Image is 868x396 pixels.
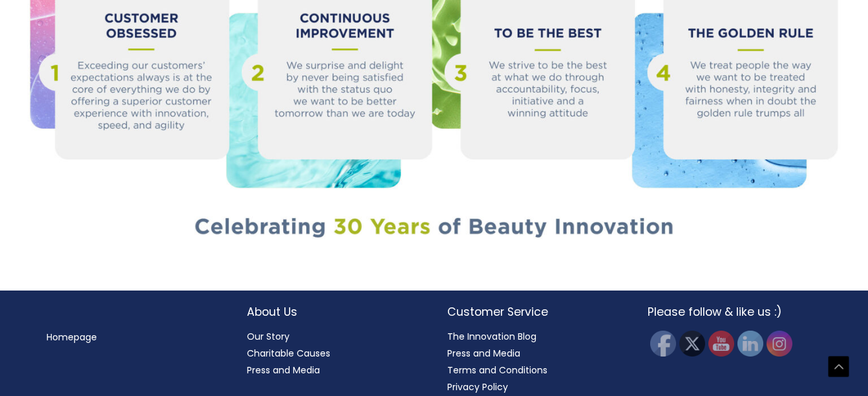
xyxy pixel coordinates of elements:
a: Press and Media [447,347,520,360]
a: Our Story [247,330,290,343]
a: Press and Media [247,364,320,377]
h2: About Us [247,303,421,320]
img: Facebook [650,331,676,357]
img: Twitter [679,331,705,357]
h2: Please follow & like us :) [648,303,822,320]
a: Charitable Causes [247,347,330,360]
nav: About Us [247,328,421,379]
a: The Innovation Blog [447,330,536,343]
nav: Menu [47,329,221,346]
a: Privacy Policy [447,380,508,393]
a: Homepage [47,331,97,344]
h2: Customer Service [447,303,622,320]
nav: Customer Service [447,328,622,395]
a: Terms and Conditions [447,364,547,377]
